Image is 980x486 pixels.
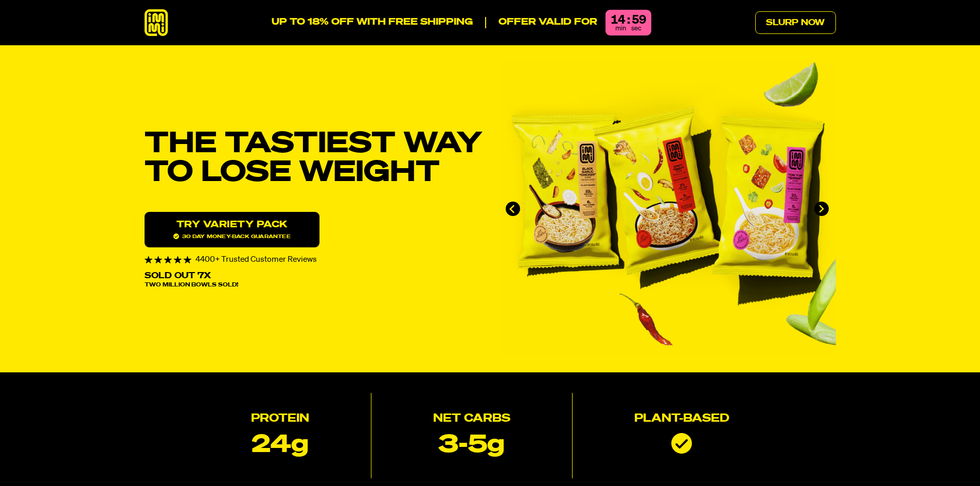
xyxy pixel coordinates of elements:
p: Offer valid for [485,17,597,28]
li: 1 of 4 [498,62,836,356]
span: sec [631,25,642,32]
h2: Protein [251,413,309,425]
span: min [615,25,626,32]
h1: THE TASTIEST WAY TO LOSE WEIGHT [145,130,482,187]
button: Next slide [814,202,829,216]
div: 4400+ Trusted Customer Reviews [145,256,482,264]
p: UP TO 18% OFF WITH FREE SHIPPING [272,17,473,28]
p: 3-5g [438,433,505,458]
a: Try variety Pack30 day money-back guarantee [145,212,319,247]
button: Go to last slide [506,202,520,216]
p: Sold Out 7X [145,272,211,280]
div: : [627,14,630,26]
h2: Plant-based [634,413,729,425]
a: Slurp Now [755,11,836,34]
span: Two Million Bowls Sold! [145,282,238,288]
span: 30 day money-back guarantee [173,233,291,239]
div: 14 [611,14,625,26]
p: 24g [252,433,309,458]
div: 59 [632,14,646,26]
div: immi slideshow [498,62,836,356]
h2: Net Carbs [433,413,510,425]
